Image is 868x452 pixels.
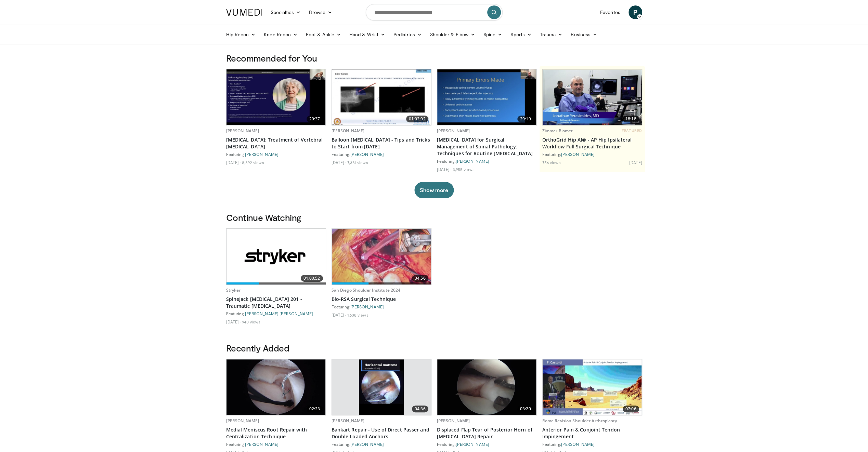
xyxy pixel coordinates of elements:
a: San Diego Shoulder Institute 2024 [332,287,401,293]
li: 8,392 views [242,160,264,165]
span: 29:19 [517,116,534,122]
a: [PERSON_NAME] [456,159,489,163]
h3: Recently Added [226,343,642,354]
a: Stryker [226,287,241,293]
span: 07:06 [623,406,639,412]
a: Hand & Wrist [345,28,389,41]
a: 18:18 [543,69,642,125]
a: [PERSON_NAME] [350,152,384,157]
img: 80146ae7-2531-488e-aa32-39e662e63d19.620x360_q85_upscale.jpg [332,229,431,284]
div: Featuring: [437,158,537,164]
a: 03:20 [437,359,536,415]
a: [PERSON_NAME] [437,128,470,134]
li: 1,638 views [347,312,368,318]
h3: Continue Watching [226,212,642,223]
img: 25ef60d6-1e84-409f-8302-361670ea7e13.620x360_q85_upscale.jpg [437,69,536,125]
li: 7,331 views [347,160,368,165]
a: [PERSON_NAME] [245,442,278,447]
a: Hip Recon [222,28,260,41]
a: Bankart Repair - Use of Direct Passer and Double Loaded Anchors [332,426,431,440]
a: 20:37 [226,69,326,125]
span: 02:23 [307,406,323,412]
a: 04:36 [332,359,431,415]
a: Browse [305,5,336,19]
div: Featuring: [542,151,642,157]
a: Specialties [267,5,305,19]
div: Featuring: [542,441,642,447]
li: [DATE] [437,167,452,172]
a: Favorites [596,5,624,19]
div: Featuring: [437,441,537,447]
a: [PERSON_NAME] [245,152,278,157]
img: 503c3a3d-ad76-4115-a5ba-16c0230cde33.620x360_q85_upscale.jpg [543,70,642,125]
li: 756 views [542,160,561,165]
span: 20:37 [307,116,323,122]
img: cd449402-123d-47f7-b112-52d159f17939.620x360_q85_upscale.jpg [359,359,404,415]
a: [PERSON_NAME] [350,442,384,447]
a: Bio-RSA Surgical Technique [332,296,431,303]
a: Zimmer Biomet [542,128,573,134]
img: 35c5ea56-8caa-4869-b7c2-310aa08ee3e7.620x360_q85_upscale.jpg [332,69,431,125]
span: 01:02:02 [406,116,428,122]
div: Featuring: , [226,311,326,316]
span: 04:56 [412,275,428,282]
span: 03:20 [517,406,534,412]
div: Featuring: [332,151,431,157]
a: [PERSON_NAME] [226,418,259,424]
a: OrthoGrid Hip AI® - AP Hip Ipsilateral Workflow Full Surgical Technique [542,136,642,150]
a: 02:23 [226,359,326,415]
a: [PERSON_NAME] [437,418,470,424]
img: 0cae8376-61df-4d0e-94d1-d9dddb55642e.620x360_q85_upscale.jpg [226,69,326,125]
a: [PERSON_NAME] [332,128,365,134]
div: Featuring: [332,304,431,309]
img: VuMedi Logo [226,9,262,16]
div: Featuring: [226,151,326,157]
a: Displaced Flap Tear of Posterior Horn of [MEDICAL_DATA] Repair [437,426,537,440]
a: [MEDICAL_DATA] for Surgical Management of Spinal Pathology: Techniques for Routine [MEDICAL_DATA] [437,136,537,157]
a: 29:19 [437,69,536,125]
div: Featuring: [332,441,431,447]
a: SpineJack [MEDICAL_DATA] 201 - Traumatic [MEDICAL_DATA] [226,296,326,309]
a: Foot & Ankle [302,28,345,41]
span: 01:00:52 [301,275,323,282]
li: 940 views [242,319,260,324]
a: [MEDICAL_DATA]: Treatment of Vertebral [MEDICAL_DATA] [226,136,326,150]
a: [PERSON_NAME] [456,442,489,447]
a: P [629,5,642,19]
a: Sports [506,28,536,41]
a: [PERSON_NAME] [561,152,595,157]
a: Balloon [MEDICAL_DATA] - Tips and Tricks to Start from [DATE] [332,136,431,150]
a: [PERSON_NAME] [561,442,595,447]
a: 04:56 [332,229,431,284]
img: 2649116b-05f8-405c-a48f-a284a947b030.620x360_q85_upscale.jpg [437,359,536,415]
button: Show more [414,182,454,198]
img: 8037028b-5014-4d38-9a8c-71d966c81743.620x360_q85_upscale.jpg [543,359,642,415]
img: 926032fc-011e-4e04-90f2-afa899d7eae5.620x360_q85_upscale.jpg [226,359,326,415]
a: Spine [479,28,506,41]
a: 07:06 [543,359,642,415]
a: Anterior Pain & Conjoint Tendon Impingement [542,426,642,440]
a: [PERSON_NAME] [350,304,384,309]
li: 3,955 views [452,167,474,172]
a: Business [567,28,601,41]
a: Shoulder & Elbow [426,28,479,41]
li: [DATE] [629,160,642,165]
a: Pediatrics [389,28,426,41]
span: 18:18 [623,116,639,122]
li: [DATE] [226,319,241,324]
h3: Recommended for You [226,53,642,64]
span: 04:36 [412,406,428,412]
img: 739913dc-eb8f-4cea-80e8-ed62f4ab8e69.png.620x360_q85_upscale.png [226,229,326,284]
a: Rome Revision Shoulder Arthroplasty [542,418,617,424]
a: [PERSON_NAME] [280,311,313,316]
a: [PERSON_NAME] [245,311,278,316]
a: Knee Recon [260,28,302,41]
a: 01:00:52 [226,229,326,284]
a: [PERSON_NAME] [226,128,259,134]
li: [DATE] [332,160,346,165]
input: Search topics, interventions [366,4,503,21]
a: 01:02:02 [332,69,431,125]
li: [DATE] [226,160,241,165]
span: FEATURED [622,128,642,133]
